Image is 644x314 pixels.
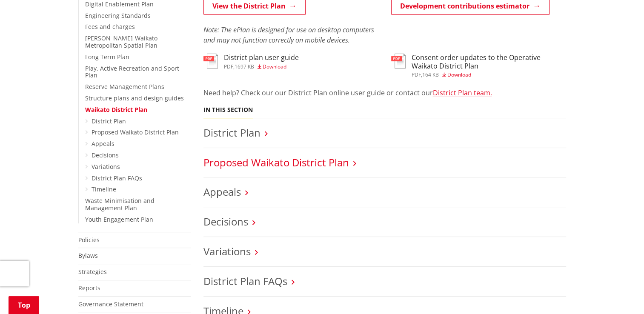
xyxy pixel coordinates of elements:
div: , [224,64,299,69]
em: Note: The ePlan is designed for use on desktop computers and may not function correctly on mobile... [203,25,374,45]
span: Download [447,71,471,78]
span: Download [263,63,286,70]
div: , [412,72,566,77]
span: pdf [224,63,233,70]
a: Engineering Standards [85,11,151,20]
a: Reports [78,284,100,292]
a: Bylaws [78,251,98,260]
a: Proposed Waikato District Plan [203,155,349,169]
a: Consent order updates to the Operative Waikato District Plan pdf,164 KB Download [391,54,566,77]
a: District Plan team. [433,88,492,97]
a: Fees and charges [85,23,135,31]
a: District Plan FAQs [203,274,287,288]
img: document-pdf.svg [391,54,406,69]
a: Waste Minimisation and Management Plan [85,197,155,212]
h3: Consent order updates to the Operative Waikato District Plan [412,54,566,70]
h3: District plan user guide [224,54,299,62]
h5: In this section [203,106,253,114]
a: Long Term Plan [85,53,129,61]
a: [PERSON_NAME]-Waikato Metropolitan Spatial Plan [85,34,157,49]
a: Reserve Management Plans [85,83,164,91]
a: Waikato District Plan [85,106,147,114]
a: Proposed Waikato District Plan [92,128,179,136]
p: Need help? Check our our District Plan online user guide or contact our [203,88,566,98]
a: Variations [203,244,251,258]
a: District plan user guide pdf,1697 KB Download [203,54,299,69]
a: Governance Statement [78,300,143,308]
a: Variations [92,163,120,171]
img: document-pdf.svg [203,54,218,69]
a: Play, Active Recreation and Sport Plan [85,64,179,80]
a: Decisions [203,214,248,228]
span: 164 KB [422,71,439,78]
span: pdf [412,71,421,78]
a: District Plan [92,117,126,125]
span: 1697 KB [235,63,254,70]
a: Top [9,296,39,314]
a: Strategies [78,268,107,276]
a: Structure plans and design guides [85,94,184,102]
a: District Plan [203,126,260,140]
a: Appeals [203,185,241,199]
a: Youth Engagement Plan [85,215,153,223]
a: Policies [78,236,100,244]
a: Decisions [92,151,119,159]
a: District Plan FAQs [92,174,142,182]
a: Timeline [92,185,116,193]
iframe: Messenger Launcher [605,278,635,309]
a: Appeals [92,140,114,148]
